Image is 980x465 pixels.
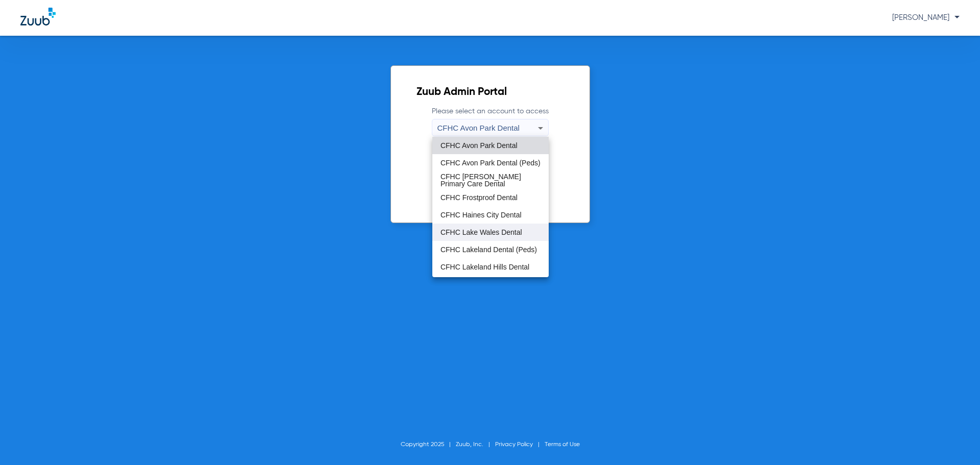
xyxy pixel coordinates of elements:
span: CFHC Lakeland Dental (Peds) [440,246,537,253]
span: CFHC Lakeland Hills Dental [440,263,529,271]
span: CFHC [PERSON_NAME] Primary Care Dental [440,173,541,187]
span: CFHC Haines City Dental [440,211,522,218]
span: CFHC Frostproof Dental [440,194,518,201]
span: CFHC Lake Wales Dental [440,229,522,236]
span: CFHC Avon Park Dental [440,142,518,149]
iframe: Chat Widget [929,416,980,465]
span: CFHC Avon Park Dental (Peds) [440,159,541,166]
